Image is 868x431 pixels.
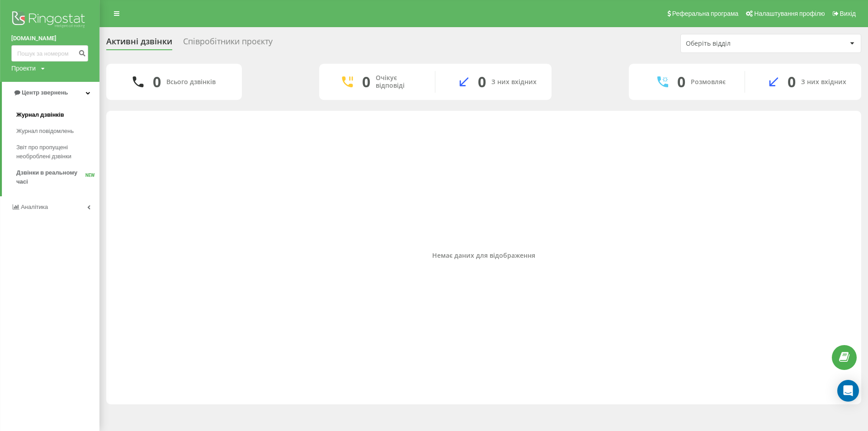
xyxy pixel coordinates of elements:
[16,165,99,190] a: Дзвінки в реальному часіNEW
[106,37,172,51] div: Активні дзвінки
[16,168,85,186] span: Дзвінки в реальному часі
[840,10,856,17] span: Вихід
[11,45,88,62] input: Пошук за номером
[16,127,74,136] span: Журнал повідомлень
[21,204,48,210] span: Аналiтика
[11,64,36,73] div: Проекти
[677,73,685,90] div: 0
[801,78,846,86] div: З них вхідних
[183,37,273,51] div: Співробітники проєкту
[837,380,859,402] div: Open Intercom Messenger
[491,78,537,86] div: З них вхідних
[362,73,370,90] div: 0
[788,73,796,90] div: 0
[11,9,88,32] img: Ringostat logo
[16,110,64,119] span: Журнал дзвінків
[16,143,95,161] span: Звіт про пропущені необроблені дзвінки
[16,123,99,139] a: Журнал повідомлень
[686,40,794,47] div: Оберіть відділ
[113,251,854,259] div: Немає даних для відображення
[691,78,726,86] div: Розмовляє
[11,34,88,43] a: [DOMAIN_NAME]
[22,89,68,96] span: Центр звернень
[166,78,216,86] div: Всього дзвінків
[754,10,825,17] span: Налаштування профілю
[478,73,486,90] div: 0
[2,82,99,104] a: Центр звернень
[153,73,161,90] div: 0
[672,10,739,17] span: Реферальна програма
[16,139,99,165] a: Звіт про пропущені необроблені дзвінки
[376,74,421,90] div: Очікує відповіді
[16,107,99,123] a: Журнал дзвінків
